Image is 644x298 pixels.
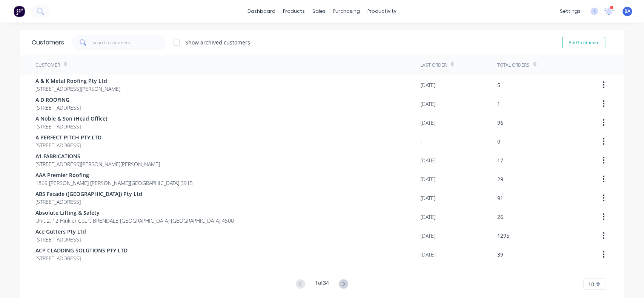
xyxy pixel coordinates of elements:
[420,194,435,202] div: [DATE]
[497,213,503,221] div: 26
[35,77,120,85] span: A & K Metal Roofing Pty Ltd
[315,279,329,290] div: 1 of 34
[497,138,500,145] div: 0
[35,209,234,217] span: Absolute Lifting & Safety
[420,81,435,89] div: [DATE]
[420,119,435,127] div: [DATE]
[92,35,166,50] input: Search customers...
[309,6,329,17] div: sales
[35,179,193,187] span: 1869 [PERSON_NAME] [PERSON_NAME][GEOGRAPHIC_DATA] 3915
[420,232,435,240] div: [DATE]
[35,115,107,122] span: A Noble & Son (Head Office)
[35,171,193,179] span: AAA Premier Roofing
[562,37,605,48] button: Add Customer
[497,100,500,108] div: 1
[32,38,64,47] div: Customers
[185,38,250,46] div: Show archived customers
[497,156,503,164] div: 17
[35,96,81,104] span: A D ROOFING
[556,6,584,17] div: settings
[420,156,435,164] div: [DATE]
[35,152,160,160] span: A1 FABRICATIONS
[35,160,160,168] span: [STREET_ADDRESS][PERSON_NAME][PERSON_NAME]
[329,6,364,17] div: purchasing
[364,6,400,17] div: productivity
[35,85,120,93] span: [STREET_ADDRESS][PERSON_NAME]
[35,122,107,130] span: [STREET_ADDRESS]
[35,198,142,206] span: [STREET_ADDRESS]
[420,100,435,108] div: [DATE]
[588,280,594,288] span: 10
[35,190,142,198] span: ABS Facade ([GEOGRAPHIC_DATA]) Pty Ltd
[420,62,447,69] div: Last Order
[35,62,60,69] div: Customer
[35,104,81,112] span: [STREET_ADDRESS]
[35,228,86,235] span: Ace Gutters Pty Ltd
[35,141,101,149] span: [STREET_ADDRESS]
[35,254,128,262] span: [STREET_ADDRESS]
[497,81,500,89] div: 5
[624,8,630,15] span: BA
[420,138,422,145] div: -
[497,232,509,240] div: 1295
[420,175,435,183] div: [DATE]
[35,133,101,141] span: A PERFECT PITCH PTY LTD
[35,235,86,243] span: [STREET_ADDRESS]
[14,6,25,17] img: Factory
[420,251,435,258] div: [DATE]
[420,213,435,221] div: [DATE]
[35,217,234,225] span: Unit 2, 12 Hinkler Court BRENDALE [GEOGRAPHIC_DATA] [GEOGRAPHIC_DATA] 4500
[497,175,503,183] div: 29
[244,6,279,17] a: dashboard
[497,251,503,258] div: 39
[497,62,529,69] div: Total Orders
[497,119,503,127] div: 96
[35,246,128,254] span: ACP CLADDING SOLUTIONS PTY LTD
[279,6,309,17] div: products
[497,194,503,202] div: 91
